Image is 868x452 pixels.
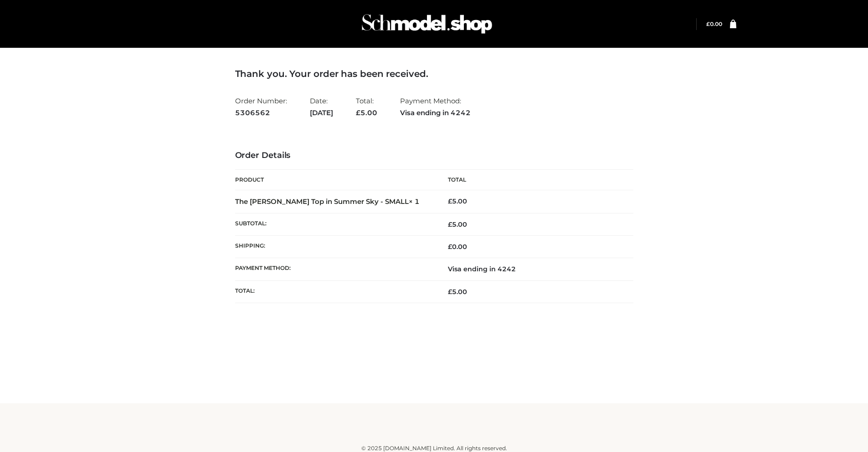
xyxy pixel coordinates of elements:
[235,280,434,303] th: Total:
[310,107,333,119] strong: [DATE]
[356,108,377,117] span: 5.00
[359,6,495,42] img: Schmodel Admin 964
[448,243,467,251] bdi: 0.00
[448,243,452,251] span: £
[409,197,420,206] strong: × 1
[448,197,467,205] bdi: 5.00
[356,108,360,117] span: £
[434,258,633,280] td: Visa ending in 4242
[235,170,434,190] th: Product
[706,20,722,27] bdi: 0.00
[235,258,434,280] th: Payment method:
[434,170,633,190] th: Total
[448,220,452,229] span: £
[448,288,467,296] span: 5.00
[235,197,420,206] strong: The [PERSON_NAME] Top in Summer Sky - SMALL
[448,220,467,229] span: 5.00
[235,213,434,235] th: Subtotal:
[235,93,287,121] li: Order Number:
[235,151,633,161] h3: Order Details
[706,20,722,27] a: £0.00
[235,68,633,79] h3: Thank you. Your order has been received.
[400,93,471,121] li: Payment Method:
[356,93,377,121] li: Total:
[235,236,434,258] th: Shipping:
[448,197,452,205] span: £
[448,288,452,296] span: £
[310,93,333,121] li: Date:
[400,107,471,119] strong: Visa ending in 4242
[235,107,287,119] strong: 5306562
[706,20,710,27] span: £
